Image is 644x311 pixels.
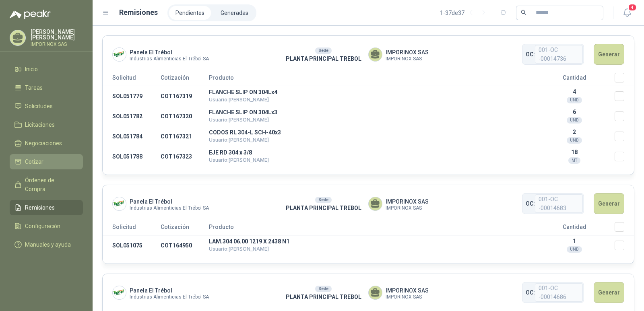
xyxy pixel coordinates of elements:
[169,6,211,20] a: Pendientes
[31,42,83,47] p: IMPORINOX SAS
[315,286,332,292] div: Sede
[25,222,60,231] span: Configuración
[10,80,83,95] a: Tareas
[567,246,582,253] div: UND
[130,286,209,295] span: Panela El Trébol
[209,246,269,252] span: Usuario: [PERSON_NAME]
[25,83,43,92] span: Tareas
[386,57,429,61] span: IMPORINOX SAS
[535,194,583,213] span: 001-OC -00014683
[161,106,209,126] td: COT167320
[25,176,75,194] span: Órdenes de Compra
[386,197,429,206] span: IMPORINOX SAS
[615,86,634,107] td: Seleccionar/deseleccionar
[386,48,429,57] span: IMPORINOX SAS
[567,97,582,103] div: UND
[279,292,368,301] p: PLANTA PRINCIPAL TREBOL
[113,197,126,210] img: Company Logo
[594,282,624,303] button: Generar
[130,206,209,210] span: Industrias Alimenticias El Trébol SA
[534,89,615,95] p: 4
[161,146,209,167] td: COT167323
[209,73,534,86] th: Producto
[10,237,83,252] a: Manuales y ayuda
[161,73,209,86] th: Cotización
[594,44,624,65] button: Generar
[568,157,580,164] div: MT
[521,10,526,15] span: search
[534,149,615,155] p: 18
[209,97,269,103] span: Usuario: [PERSON_NAME]
[10,99,83,114] a: Solicitudes
[119,7,158,18] h1: Remisiones
[279,204,368,212] p: PLANTA PRINCIPAL TREBOL
[10,10,51,19] img: Logo peakr
[526,288,535,297] span: OC:
[535,283,583,302] span: 001-OC -00014686
[103,222,161,235] th: Solicitud
[161,235,209,256] td: COT164950
[534,73,615,86] th: Cantidad
[10,173,83,197] a: Órdenes de Compra
[534,129,615,135] p: 2
[534,222,615,235] th: Cantidad
[315,197,332,203] div: Sede
[526,199,535,208] span: OC:
[526,50,535,59] span: OC:
[10,154,83,169] a: Cotizar
[209,137,269,143] span: Usuario: [PERSON_NAME]
[209,130,534,135] p: CODOS RL 304-L SCH-40x3
[209,150,534,155] p: EJE RD 304 x 3/8
[615,235,634,256] td: Seleccionar/deseleccionar
[25,65,38,74] span: Inicio
[386,295,429,299] span: IMPORINOX SAS
[615,73,634,86] th: Seleccionar/deseleccionar
[534,238,615,244] p: 1
[440,6,490,19] div: 1 - 37 de 37
[25,157,43,166] span: Cotizar
[113,48,126,61] img: Company Logo
[534,109,615,115] p: 6
[103,73,161,86] th: Solicitud
[113,286,126,299] img: Company Logo
[130,295,209,299] span: Industrias Alimenticias El Trébol SA
[130,48,209,57] span: Panela El Trébol
[161,222,209,235] th: Cotización
[130,197,209,206] span: Panela El Trébol
[10,117,83,132] a: Licitaciones
[620,6,634,20] button: 4
[103,86,161,107] td: SOL051779
[628,4,637,11] span: 4
[161,126,209,146] td: COT167321
[279,54,368,63] p: PLANTA PRINCIPAL TREBOL
[209,222,534,235] th: Producto
[209,239,534,244] p: LAM.304 06.00 1219 X 2438 N1
[25,120,55,129] span: Licitaciones
[535,45,583,64] span: 001-OC -00014736
[31,29,83,40] p: [PERSON_NAME] [PERSON_NAME]
[25,139,62,148] span: Negociaciones
[10,62,83,77] a: Inicio
[209,109,534,115] p: FLANCHE SLIP ON 304Lx3
[615,126,634,146] td: Seleccionar/deseleccionar
[209,89,534,95] p: FLANCHE SLIP ON 304Lx4
[386,286,429,295] span: IMPORINOX SAS
[615,222,634,235] th: Seleccionar/deseleccionar
[209,117,269,123] span: Usuario: [PERSON_NAME]
[161,86,209,107] td: COT167319
[594,193,624,214] button: Generar
[25,203,55,212] span: Remisiones
[615,106,634,126] td: Seleccionar/deseleccionar
[567,137,582,144] div: UND
[10,136,83,151] a: Negociaciones
[130,57,209,61] span: Industrias Alimenticias El Trébol SA
[10,200,83,215] a: Remisiones
[25,240,71,249] span: Manuales y ayuda
[386,206,429,210] span: IMPORINOX SAS
[315,47,332,54] div: Sede
[214,6,255,20] a: Generadas
[103,235,161,256] td: SOL051075
[103,146,161,167] td: SOL051788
